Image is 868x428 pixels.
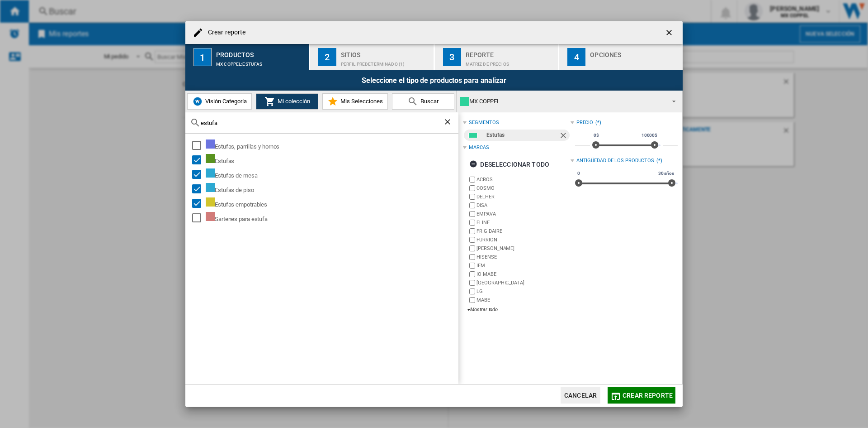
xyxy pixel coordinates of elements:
ng-md-icon: Borrar búsqueda [443,117,454,128]
button: 4 Opciones [559,44,683,70]
div: MX COPPEL [460,95,664,108]
label: DISA [476,202,570,209]
input: brand.name [469,194,475,200]
input: brand.name [469,245,475,251]
input: brand.name [469,280,475,286]
span: Visión Categoría [203,98,247,105]
div: Sitios [341,48,430,57]
label: FURRION [476,236,570,243]
input: brand.name [469,185,475,191]
button: Visión Categoría [187,93,252,110]
label: MABE [476,297,570,303]
span: 30 años [657,170,675,177]
md-checkbox: Select [192,168,206,180]
input: brand.name [469,271,475,277]
div: 2 [318,48,336,66]
div: Antigüedad de los productos [576,157,654,164]
div: Estufas [486,130,558,141]
div: Precio [576,119,593,126]
label: FRIGIDAIRE [476,228,570,235]
span: 10000$ [640,132,659,139]
md-checkbox: Select [192,154,206,166]
div: 3 [443,48,461,66]
button: Cancelar [561,387,600,404]
label: IEM [476,262,570,269]
input: Buscar en sitios [201,120,443,126]
div: Estufas empotrables [206,197,457,209]
input: brand.name [469,177,475,183]
label: DELHER [476,193,570,200]
span: Buscar [418,98,439,105]
label: ACROS [476,176,570,183]
div: Productos [216,48,305,57]
div: Deseleccionar todo [469,156,549,173]
h4: Crear reporte [203,28,245,37]
label: HISENSE [476,254,570,260]
button: getI18NText('BUTTONS.CLOSE_DIALOG') [661,24,679,42]
span: Mis Selecciones [338,98,383,105]
input: brand.name [469,211,475,217]
div: Seleccione el tipo de productos para analizar [185,70,683,91]
input: brand.name [469,228,475,234]
input: brand.name [469,220,475,226]
md-checkbox: Select [192,212,206,224]
md-checkbox: Select [192,139,206,151]
label: LG [476,288,570,295]
div: Reporte [466,48,555,57]
ng-md-icon: Quitar [559,131,570,142]
label: COSMO [476,185,570,192]
input: brand.name [469,297,475,303]
div: Opciones [590,48,679,57]
div: segmentos [469,119,499,126]
input: brand.name [469,289,475,294]
label: [PERSON_NAME] [476,245,570,252]
div: 1 [193,48,212,66]
button: Deseleccionar todo [467,156,552,173]
span: 0$ [592,132,600,139]
input: brand.name [469,263,475,269]
ng-md-icon: getI18NText('BUTTONS.CLOSE_DIALOG') [665,28,675,39]
div: Estufas [206,154,457,166]
button: Crear reporte [608,387,675,404]
div: Marcas [469,144,489,151]
button: Mi colección [256,93,318,110]
label: IO MABE [476,271,570,278]
div: Perfil predeterminado (1) [341,57,430,67]
div: Estufas de mesa [206,168,457,180]
button: Mis Selecciones [322,93,388,110]
img: wiser-icon-blue.png [192,96,203,107]
div: Sartenes para estufa [206,212,457,224]
label: FLINE [476,219,570,226]
div: Matriz de precios [466,57,555,67]
div: Estufas, parrillas y hornos [206,139,457,151]
input: brand.name [469,237,475,243]
div: MX COPPEL:Estufas [216,57,305,67]
div: Estufas de piso [206,183,457,195]
div: +Mostrar todo [467,306,570,313]
input: brand.name [469,202,475,208]
span: 0 [576,170,581,177]
span: Crear reporte [623,392,673,399]
input: brand.name [469,254,475,260]
md-checkbox: Select [192,197,206,209]
label: [GEOGRAPHIC_DATA] [476,279,570,286]
button: 1 Productos MX COPPEL:Estufas [185,44,310,70]
div: 4 [567,48,585,66]
span: Mi colección [275,98,310,105]
button: Buscar [392,93,454,110]
button: 2 Sitios Perfil predeterminado (1) [310,44,434,70]
md-checkbox: Select [192,183,206,195]
button: 3 Reporte Matriz de precios [435,44,559,70]
label: EMPAVA [476,211,570,217]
